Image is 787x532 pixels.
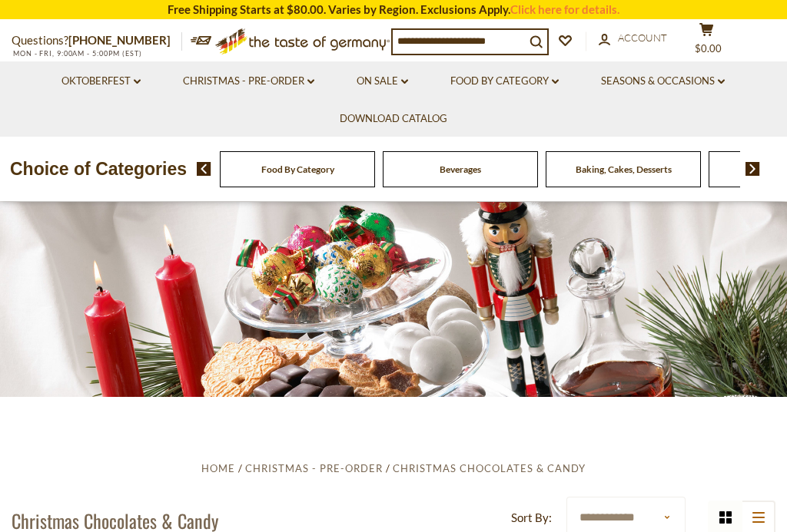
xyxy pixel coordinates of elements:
a: Food By Category [450,73,559,90]
span: MON - FRI, 9:00AM - 5:00PM (EST) [12,49,142,58]
a: Beverages [440,164,481,175]
a: Download Catalog [340,111,447,127]
p: Questions? [12,31,182,51]
a: Baking, Cakes, Desserts [576,164,672,175]
a: Oktoberfest [61,73,141,90]
img: next arrow [745,162,760,176]
a: Account [599,30,667,47]
img: previous arrow [197,162,211,176]
a: [PHONE_NUMBER] [68,33,171,47]
a: Home [201,462,235,474]
a: Christmas - PRE-ORDER [245,462,383,474]
a: Click here for details. [510,2,619,16]
a: Christmas - PRE-ORDER [183,73,314,90]
span: Account [618,31,667,44]
a: On Sale [357,73,408,90]
a: Christmas Chocolates & Candy [393,462,586,474]
a: Food By Category [261,164,334,175]
span: $0.00 [695,42,722,55]
label: Sort By: [511,508,552,527]
a: Seasons & Occasions [601,73,725,90]
h1: Christmas Chocolates & Candy [12,509,218,532]
button: $0.00 [683,22,729,61]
